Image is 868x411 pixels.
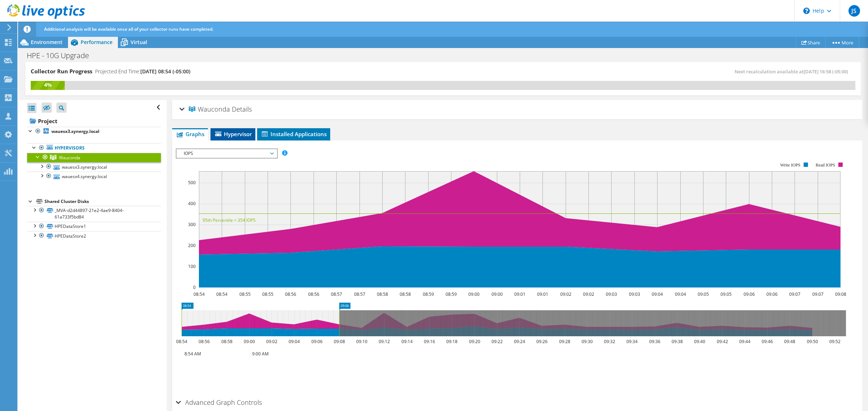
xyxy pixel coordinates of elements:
text: 09:01 [514,291,526,297]
a: wauesx4.synergy.local [27,172,161,181]
text: 09:26 [536,338,548,345]
a: wauesx3.synergy.local [27,127,161,136]
text: 09:18 [446,338,458,345]
text: 09:00 [492,291,503,297]
span: Next recalculation available at [735,68,852,75]
text: 08:55 [239,291,251,297]
text: 200 [188,242,196,248]
text: 09:08 [835,291,846,297]
text: 09:05 [698,291,709,297]
text: 08:54 [176,338,187,345]
a: Wauconda [27,153,161,162]
text: 09:04 [289,338,300,345]
text: 09:42 [717,338,728,345]
text: 09:00 [468,291,480,297]
a: HPEDataStore2 [27,231,161,241]
text: 09:07 [812,291,824,297]
text: 09:46 [762,338,773,345]
text: 09:32 [604,338,615,345]
text: 09:30 [582,338,593,345]
div: Shared Cluster Disks [44,197,161,206]
span: Wauconda [59,155,80,161]
text: 08:59 [446,291,457,297]
span: Virtual [131,39,147,46]
span: [DATE] 16:58 (-05:00) [804,68,848,75]
text: 09:20 [469,338,480,345]
text: 08:55 [262,291,273,297]
text: 09:02 [560,291,571,297]
span: JS [848,5,860,17]
text: 09:01 [537,291,548,297]
text: 09:34 [626,338,638,345]
text: 09:05 [720,291,732,297]
text: 09:03 [606,291,617,297]
text: 0 [193,284,196,290]
text: 09:22 [492,338,503,345]
text: 09:12 [379,338,390,345]
text: 09:38 [672,338,683,345]
text: 09:28 [559,338,570,345]
text: 09:14 [401,338,413,345]
a: HPEDataStore1 [27,222,161,231]
text: 09:52 [829,338,841,345]
text: 09:04 [652,291,663,297]
h4: Projected End Time: [95,68,190,75]
text: 09:44 [739,338,750,345]
a: Project [27,115,161,127]
text: 08:56 [285,291,296,297]
a: More [825,37,859,48]
text: 09:03 [629,291,640,297]
div: 4% [31,81,65,89]
h2: Advanced Graph Controls [176,395,262,410]
text: 09:06 [311,338,323,345]
text: 300 [188,221,196,228]
span: Environment [31,39,63,46]
text: 09:00 [244,338,255,345]
text: 08:56 [308,291,319,297]
text: Read IOPS [816,163,835,168]
span: Wauconda [189,106,230,113]
text: 500 [188,179,196,186]
text: 09:24 [514,338,525,345]
text: 09:04 [675,291,686,297]
text: 08:57 [354,291,365,297]
text: 09:16 [424,338,435,345]
text: 09:10 [356,338,367,345]
a: _MVA-d2d44897-21e2-4ae9-8404-61a733f5bd84 [27,206,161,222]
text: 09:40 [694,338,705,345]
text: 09:36 [649,338,660,345]
span: [DATE] 08:54 (-05:00) [140,68,190,75]
text: 09:02 [583,291,594,297]
a: Share [796,37,826,48]
text: 09:06 [766,291,778,297]
span: Performance [81,39,112,46]
text: 08:58 [400,291,411,297]
text: 09:02 [266,338,277,345]
text: 95th Percentile = 354 IOPS [203,217,256,223]
text: 08:54 [216,291,227,297]
text: 09:07 [789,291,800,297]
text: 08:59 [423,291,434,297]
text: 09:50 [807,338,818,345]
b: wauesx3.synergy.local [51,128,99,134]
text: 08:58 [377,291,388,297]
text: 08:54 [193,291,205,297]
text: 09:08 [334,338,345,345]
a: Hypervisors [27,143,161,153]
a: wauesx3.synergy.local [27,162,161,172]
span: Graphs [176,130,204,138]
text: 08:57 [331,291,342,297]
svg: \n [803,8,810,14]
span: Additional analysis will be available once all of your collector runs have completed. [44,26,213,32]
text: 09:06 [744,291,755,297]
span: IOPS [180,149,273,158]
span: Installed Applications [261,130,327,138]
text: 400 [188,200,196,207]
text: 08:56 [199,338,210,345]
span: Hypervisor [214,130,252,138]
text: Write IOPS [780,163,800,168]
text: 08:58 [221,338,233,345]
text: 100 [188,263,196,269]
h1: HPE - 10G Upgrade [24,52,100,60]
text: 09:48 [784,338,795,345]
